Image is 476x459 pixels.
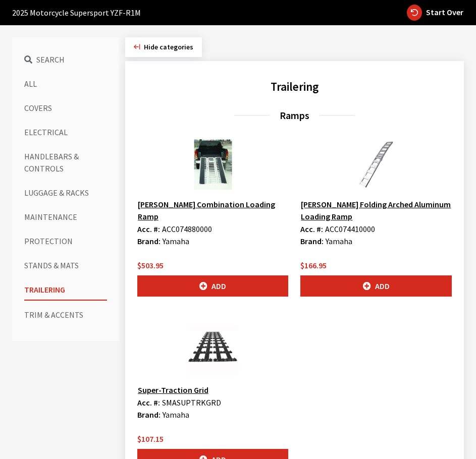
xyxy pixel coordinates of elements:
button: Electrical [24,122,107,142]
button: All [24,74,107,94]
button: Handlebars & Controls [24,146,107,179]
button: Add [300,275,452,297]
span: Search [36,54,65,65]
button: Super-Traction Grid [137,383,209,396]
label: Brand: [137,409,161,421]
button: Luggage & Racks [24,183,107,203]
button: Protection [24,231,107,251]
button: Stands & Mats [24,255,107,275]
button: Start Over [406,4,464,21]
span: SMASUPTRKGRD [162,397,221,408]
button: Trim & Accents [24,305,107,325]
img: Image for Erickson Folding Arched Aluminum Loading Ramp [300,139,452,190]
button: Add [137,275,289,297]
span: Start Over [426,7,463,17]
span: $107.15 [137,434,164,444]
label: Acc. #: [137,223,160,235]
span: Yamaha [163,410,189,420]
label: Brand: [300,235,324,247]
span: $166.95 [300,260,327,270]
button: Maintenance [24,207,107,227]
span: Click to hide category section. [144,42,193,51]
button: Hide categories [125,37,202,57]
h2: Trailering [137,78,452,96]
label: Acc. #: [137,396,160,409]
h3: Ramps [137,108,452,123]
img: Image for Super-Traction Grid [137,325,289,375]
button: [PERSON_NAME] Combination Loading Ramp [137,198,289,223]
label: Acc. #: [300,223,323,235]
span: ACC074410000 [325,224,375,234]
span: $503.95 [137,260,164,270]
span: ACC074880000 [162,224,212,234]
button: Covers [24,98,107,118]
span: 2025 Motorcycle Supersport YZF-R1M [12,7,141,19]
label: Brand: [137,235,161,247]
button: [PERSON_NAME] Folding Arched Aluminum Loading Ramp [300,198,452,223]
img: Image for Erickson Combination Loading Ramp [137,139,289,190]
button: Trailering [24,279,107,301]
span: Yamaha [163,236,189,246]
span: Yamaha [326,236,352,246]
